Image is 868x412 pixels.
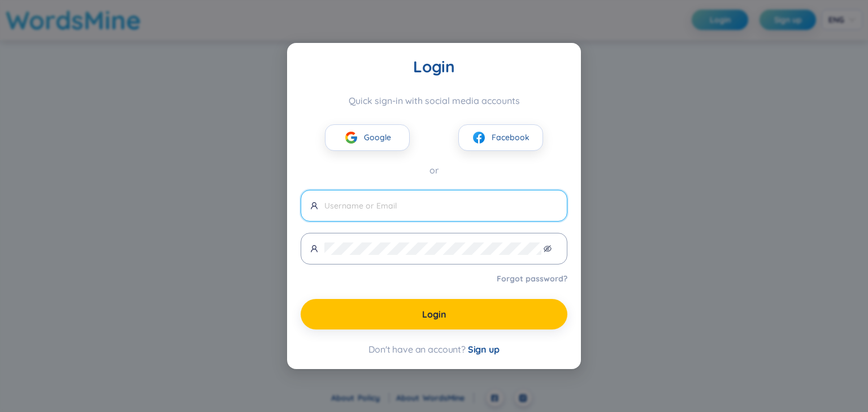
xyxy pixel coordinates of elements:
button: Login [301,299,567,329]
span: Sign up [468,344,500,355]
span: user [310,202,318,210]
button: facebookFacebook [458,124,543,151]
input: Username or Email [324,200,558,212]
span: Login [422,308,446,320]
div: Don't have an account? [301,343,567,355]
button: googleGoogle [325,124,410,151]
span: user [310,245,318,253]
span: Facebook [492,131,530,144]
a: Forgot password? [497,273,567,284]
div: Quick sign-in with social media accounts [301,95,567,106]
img: google [344,131,358,145]
div: or [301,163,567,177]
span: eye-invisible [544,245,552,253]
div: Login [301,57,567,77]
span: Google [364,131,391,144]
img: facebook [472,131,486,145]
